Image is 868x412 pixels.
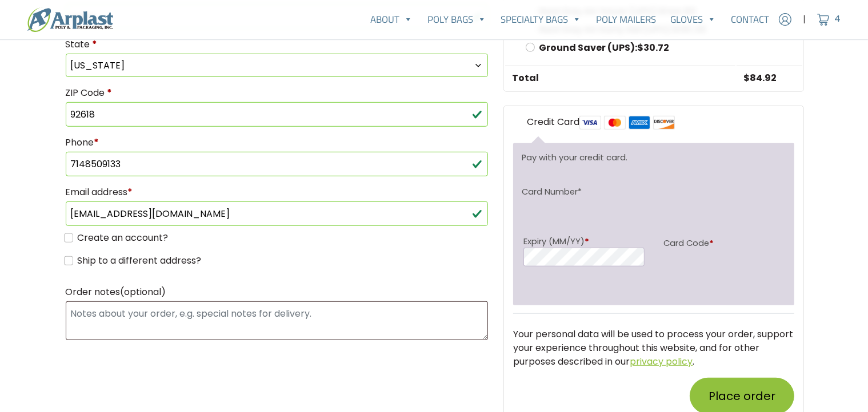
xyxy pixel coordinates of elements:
a: Poly Bags [420,8,494,31]
label: Card Number [522,185,582,198]
img: logo [27,7,113,32]
span: (optional) [121,285,166,298]
span: $ [637,41,643,54]
label: Credit Card [527,115,675,130]
label: ZIP Code [66,84,489,102]
img: card-logos.png [579,116,675,130]
a: privacy policy [630,355,693,368]
a: About [363,8,420,31]
bdi: 30.72 [637,41,669,54]
p: Your personal data will be used to process your order, support your experience throughout this we... [513,328,794,369]
label: Phone [66,134,489,152]
bdi: 84.92 [743,71,777,84]
span: $ [743,71,750,84]
label: Email address [66,183,489,201]
span: 4 [834,13,841,26]
th: Total [505,66,735,90]
a: Contact [723,8,777,31]
label: Card Code [663,235,784,252]
label: State [66,35,489,54]
span: | [803,13,806,26]
label: Order notes [66,283,489,301]
span: Create an account? [78,231,169,244]
a: Poly Mailers [589,8,663,31]
label: Ground Saver (UPS): [539,41,669,54]
a: Gloves [663,8,724,31]
label: Ship to a different address? [78,254,202,268]
a: Specialty Bags [494,8,589,31]
label: Expiry (MM/YY) [523,235,644,248]
p: Pay with your credit card. [522,151,786,164]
